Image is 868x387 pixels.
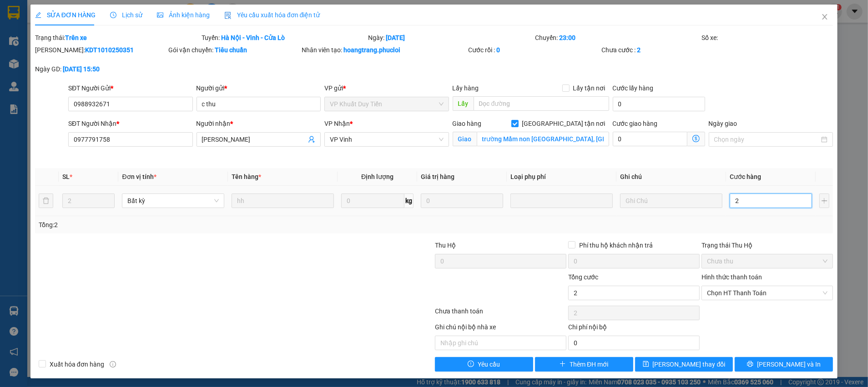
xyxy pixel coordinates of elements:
span: dollar-circle [692,135,700,142]
img: logo.jpg [11,11,57,57]
input: Nhập ghi chú [435,336,566,350]
button: save[PERSON_NAME] thay đổi [635,357,733,372]
button: exclamation-circleYêu cầu [435,357,533,372]
input: Giao tận nơi [477,132,609,146]
label: Hình thức thanh toán [701,273,762,281]
input: VD: Bàn, Ghế [232,193,334,208]
span: Giao [453,132,477,146]
span: Định lượng [361,173,394,180]
span: SỬA ĐƠN HÀNG [35,11,96,19]
div: Người gửi [197,83,321,93]
span: Tổng cước [568,273,598,281]
div: Ngày GD: [35,64,167,74]
div: Chưa thanh toán [434,306,567,322]
div: Chưa cước : [601,45,733,55]
label: Cước lấy hàng [613,84,654,92]
span: Đơn vị tính [122,173,156,180]
span: SL [62,173,70,180]
span: save [643,361,649,368]
b: Tiêu chuẩn [215,46,247,54]
span: Thu Hộ [435,242,456,249]
div: Nhân viên tạo: [302,45,466,55]
div: Trạng thái Thu Hộ [701,240,833,250]
span: Phí thu hộ khách nhận trả [575,240,656,250]
span: picture [157,12,163,18]
b: Trên xe [65,34,87,41]
span: user-add [308,136,315,143]
b: [DATE] 15:50 [63,65,100,73]
span: printer [747,361,753,368]
div: [PERSON_NAME]: [35,45,167,55]
div: Gói vận chuyển: [168,45,300,55]
div: Ghi chú nội bộ nhà xe [435,322,566,336]
div: Chi phí nội bộ [568,322,700,336]
button: plus [819,193,829,208]
img: icon [224,12,232,19]
div: Chuyến: [534,33,701,43]
span: exclamation-circle [468,361,474,368]
span: VP Nhận [324,120,350,127]
span: close [821,13,828,20]
span: edit [35,12,41,18]
span: clock-circle [110,12,116,18]
div: Ngày: [367,33,534,43]
div: Số xe: [701,33,834,43]
div: Tuyến: [201,33,367,43]
span: Giao hàng [453,120,482,127]
th: Ghi chú [616,168,726,186]
th: Loại phụ phí [507,168,616,186]
input: Ngày giao [714,134,820,144]
input: Cước lấy hàng [613,97,705,111]
input: 0 [421,193,503,208]
label: Cước giao hàng [613,120,658,127]
span: [PERSON_NAME] và In [757,359,821,369]
span: plus [560,361,566,368]
b: KDT1010250351 [85,46,134,54]
span: Giá trị hàng [421,173,454,180]
span: Lấy tận nơi [570,83,609,93]
div: Người nhận [197,119,321,129]
div: Cước rồi : [468,45,600,55]
span: Chọn HT Thanh Toán [707,286,828,300]
input: Cước giao hàng [613,132,687,146]
b: GỬI : VP Vinh [11,66,86,81]
b: hoangtrang.phucloi [343,46,400,54]
span: Tên hàng [232,173,261,180]
span: info-circle [110,361,116,367]
div: Trạng thái: [34,33,201,43]
span: VP Vinh [330,133,444,146]
div: VP gửi [324,83,449,93]
b: 23:00 [559,34,575,41]
b: Hà Nội - Vinh - Cửa Lò [221,34,285,41]
b: 0 [496,46,500,54]
b: 2 [637,46,641,54]
button: plusThêm ĐH mới [535,357,633,372]
button: Close [812,5,838,30]
span: Yêu cầu [478,359,500,369]
span: [PERSON_NAME] thay đổi [653,359,726,369]
b: [DATE] [386,34,405,41]
span: [GEOGRAPHIC_DATA] tận nơi [519,119,609,129]
span: Cước hàng [730,173,761,180]
span: kg [404,193,414,208]
span: Xuất hóa đơn hàng [46,359,108,369]
span: Lấy hàng [453,84,479,92]
span: Chưa thu [707,254,828,268]
span: Ảnh kiện hàng [157,11,210,19]
li: [PERSON_NAME], [PERSON_NAME] [85,22,380,34]
label: Ngày giao [709,120,737,127]
button: delete [39,193,53,208]
span: Lịch sử [110,11,142,19]
li: Hotline: 02386655777, 02462925925, 0944789456 [85,34,380,45]
span: Lấy [453,96,474,111]
div: SĐT Người Nhận [68,119,193,129]
span: Bất kỳ [127,194,219,208]
div: SĐT Người Gửi [68,83,193,93]
input: Ghi Chú [620,193,722,208]
span: Yêu cầu xuất hóa đơn điện tử [224,11,320,19]
span: Thêm ĐH mới [570,359,608,369]
div: Tổng: 2 [39,220,335,230]
button: printer[PERSON_NAME] và In [735,357,833,372]
input: Dọc đường [474,96,609,111]
span: VP Khuất Duy Tiến [330,97,444,111]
